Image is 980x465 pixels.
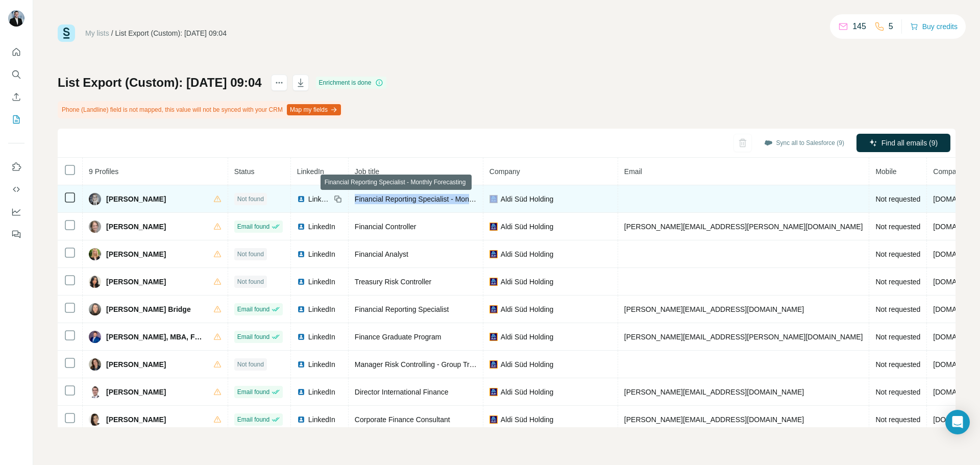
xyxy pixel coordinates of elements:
[624,333,863,341] span: [PERSON_NAME][EMAIL_ADDRESS][PERSON_NAME][DOMAIN_NAME]
[308,332,335,342] span: LinkedIn
[111,28,113,38] li: /
[106,194,166,204] span: [PERSON_NAME]
[237,250,264,259] span: Not found
[875,195,920,203] span: Not requested
[308,222,335,232] span: LinkedIn
[308,387,335,397] span: LinkedIn
[875,250,920,258] span: Not requested
[237,415,269,424] span: Email found
[355,388,449,396] span: Director International Finance
[489,305,498,313] img: company-logo
[308,359,335,370] span: LinkedIn
[875,167,896,176] span: Mobile
[316,77,387,89] div: Enrichment is done
[624,305,804,313] span: [PERSON_NAME][EMAIL_ADDRESS][DOMAIN_NAME]
[297,388,305,396] img: LinkedIn logo
[489,333,498,341] img: company-logo
[8,203,24,221] button: Dashboard
[106,414,166,425] span: [PERSON_NAME]
[89,193,101,205] img: Avatar
[106,304,191,314] span: [PERSON_NAME] Bridge
[297,360,305,369] img: LinkedIn logo
[8,43,24,61] button: Quick start
[106,359,166,370] span: [PERSON_NAME]
[489,388,498,396] img: company-logo
[875,278,920,286] span: Not requested
[624,388,804,396] span: [PERSON_NAME][EMAIL_ADDRESS][DOMAIN_NAME]
[489,195,498,203] img: company-logo
[501,387,554,397] span: Aldi Süd Holding
[501,359,554,370] span: Aldi Süd Holding
[106,222,166,232] span: [PERSON_NAME]
[237,194,264,204] span: Not found
[106,387,166,397] span: [PERSON_NAME]
[58,101,343,118] div: Phone (Landline) field is not mapped, this value will not be synced with your CRM
[58,25,75,42] img: Surfe Logo
[8,180,24,199] button: Use Surfe API
[89,303,101,315] img: Avatar
[271,75,287,91] button: actions
[875,415,920,424] span: Not requested
[115,28,227,38] div: List Export (Custom): [DATE] 09:04
[945,410,970,434] div: Open Intercom Messenger
[501,414,554,425] span: Aldi Süd Holding
[501,194,554,204] span: Aldi Süd Holding
[308,249,335,259] span: LinkedIn
[881,138,938,148] span: Find all emails (9)
[757,135,851,151] button: Sync all to Salesforce (9)
[308,304,335,314] span: LinkedIn
[106,249,166,259] span: [PERSON_NAME]
[355,278,431,286] span: Treasury Risk Controller
[910,19,958,34] button: Buy credits
[355,195,520,203] span: Financial Reporting Specialist - Monthly Forecasting
[355,167,379,176] span: Job title
[234,167,255,176] span: Status
[89,221,101,233] img: Avatar
[237,305,269,314] span: Email found
[237,222,269,231] span: Email found
[89,386,101,398] img: Avatar
[85,29,109,37] a: My lists
[8,10,24,27] img: Avatar
[856,134,950,152] button: Find all emails (9)
[58,75,262,91] h1: List Export (Custom): [DATE] 09:04
[489,250,498,258] img: company-logo
[297,167,324,176] span: LinkedIn
[237,387,269,397] span: Email found
[875,360,920,369] span: Not requested
[355,305,449,313] span: Financial Reporting Specialist
[89,358,101,371] img: Avatar
[8,158,24,176] button: Use Surfe on LinkedIn
[624,167,642,176] span: Email
[889,20,893,33] p: 5
[875,305,920,313] span: Not requested
[355,415,450,424] span: Corporate Finance Consultant
[489,223,498,231] img: company-logo
[501,277,554,287] span: Aldi Süd Holding
[106,277,166,287] span: [PERSON_NAME]
[624,223,863,231] span: [PERSON_NAME][EMAIL_ADDRESS][PERSON_NAME][DOMAIN_NAME]
[89,331,101,343] img: Avatar
[355,360,491,369] span: Manager Risk Controlling - Group Treasury
[875,223,920,231] span: Not requested
[89,248,101,260] img: Avatar
[355,333,442,341] span: Finance Graduate Program
[237,332,269,341] span: Email found
[297,415,305,424] img: LinkedIn logo
[308,194,331,204] span: LinkedIn
[297,305,305,313] img: LinkedIn logo
[297,223,305,231] img: LinkedIn logo
[287,104,341,115] button: Map my fields
[501,222,554,232] span: Aldi Süd Holding
[237,360,264,369] span: Not found
[501,332,554,342] span: Aldi Süd Holding
[308,277,335,287] span: LinkedIn
[875,388,920,396] span: Not requested
[501,304,554,314] span: Aldi Süd Holding
[297,333,305,341] img: LinkedIn logo
[355,250,408,258] span: Financial Analyst
[308,414,335,425] span: LinkedIn
[8,110,24,129] button: My lists
[89,413,101,426] img: Avatar
[297,250,305,258] img: LinkedIn logo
